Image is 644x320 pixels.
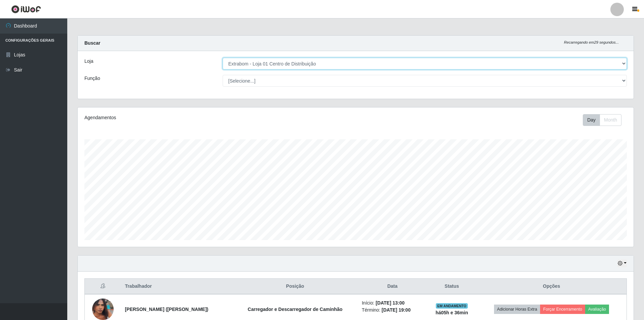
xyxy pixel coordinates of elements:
[84,58,93,65] label: Loja
[84,114,305,121] div: Agendamentos
[583,114,600,126] button: Day
[248,307,343,312] strong: Carregador e Descarregador de Caminhão
[564,40,619,44] i: Recarregando em 29 segundos...
[600,114,621,126] button: Month
[84,40,100,46] strong: Buscar
[494,305,540,314] button: Adicionar Horas Extra
[121,279,232,294] th: Trabalhador
[427,279,477,294] th: Status
[583,114,627,126] div: Toolbar with button groups
[125,307,208,312] strong: [PERSON_NAME] ([PERSON_NAME])
[435,310,468,315] strong: há 05 h e 36 min
[358,279,427,294] th: Data
[376,300,405,306] time: [DATE] 13:00
[583,114,621,126] div: First group
[436,303,468,309] span: EM ANDAMENTO
[585,305,609,314] button: Avaliação
[477,279,627,294] th: Opções
[382,307,411,313] time: [DATE] 19:00
[362,300,423,307] li: Início:
[11,5,41,13] img: CoreUI Logo
[84,75,100,82] label: Função
[362,307,423,314] li: Término:
[540,305,585,314] button: Forçar Encerramento
[232,279,358,294] th: Posição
